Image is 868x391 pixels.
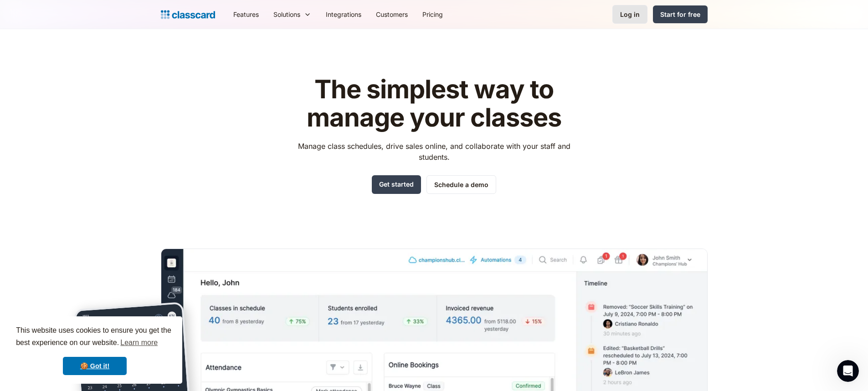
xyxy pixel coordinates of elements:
a: Start for free [653,5,708,23]
a: learn more about cookies [119,336,159,350]
div: Start for free [660,10,700,19]
iframe: Intercom live chat [837,360,859,382]
a: dismiss cookie message [63,357,127,375]
a: Reporting and analytics [14,61,83,69]
a: Schedule a demo [426,175,496,194]
a: Logo [161,8,215,21]
div: Outline [4,4,133,12]
a: Memberships and fees [14,45,79,52]
span: This website uses cookies to ensure you get the best experience on our website. [16,325,174,350]
p: Manage class schedules, drive sales online, and collaborate with your staff and students. [289,141,579,162]
h1: The simplest way to manage your classes [289,76,579,132]
a: Calendar and attendance [14,20,85,28]
a: Back to Top [14,12,49,20]
a: Log in [612,5,647,24]
div: Log in [620,10,640,19]
a: Customers [369,4,415,25]
div: Solutions [266,4,318,25]
div: cookieconsent [7,316,182,384]
div: Solutions [273,10,300,19]
a: Get started [372,175,421,194]
a: Pricing [415,4,450,25]
a: Integrations [318,4,369,25]
a: Features [226,4,266,25]
a: Course selling [14,53,56,61]
a: Communication [14,36,61,44]
a: Online booking [14,28,59,36]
